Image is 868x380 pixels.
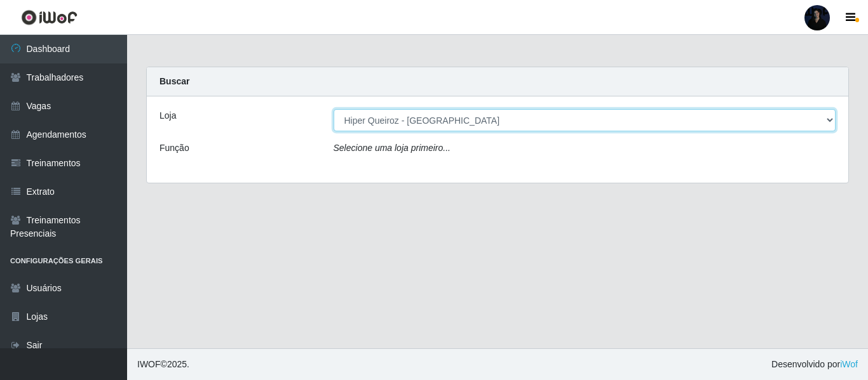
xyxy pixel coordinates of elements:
span: Desenvolvido por [771,358,858,371]
i: Selecione uma loja primeiro... [334,143,451,153]
span: © 2025 . [137,358,189,371]
label: Loja [159,109,176,122]
strong: Buscar [159,76,189,86]
label: Função [159,141,189,155]
span: IWOF [137,359,161,369]
a: iWof [840,359,858,369]
img: CoreUI Logo [21,10,78,25]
